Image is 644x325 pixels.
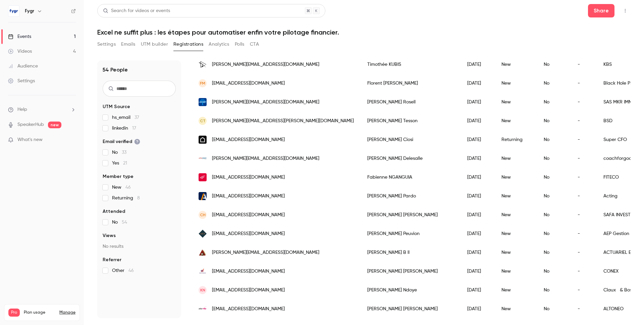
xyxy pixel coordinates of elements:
[571,205,597,224] div: -
[212,99,319,106] span: [PERSON_NAME][EMAIL_ADDRESS][DOMAIN_NAME]
[199,173,207,181] img: fiteco.com
[103,66,128,74] h1: 54 People
[461,187,495,205] div: [DATE]
[8,309,20,317] span: Pro
[103,138,140,145] span: Email verified
[461,111,495,130] div: [DATE]
[361,299,461,318] div: [PERSON_NAME] [PERSON_NAME]
[122,220,127,225] span: 54
[361,168,461,187] div: Fabienne NGANGUIA
[17,121,44,128] a: SpeakerHub
[103,257,121,263] span: Referrer
[8,33,31,40] div: Events
[461,281,495,299] div: [DATE]
[212,212,285,219] span: [EMAIL_ADDRESS][DOMAIN_NAME]
[495,243,537,262] div: New
[361,224,461,243] div: [PERSON_NAME] Peuvion
[122,150,126,155] span: 33
[103,243,176,250] p: No results
[537,205,571,224] div: No
[59,310,75,315] a: Manage
[461,205,495,224] div: [DATE]
[199,98,207,106] img: laforet.com
[571,74,597,93] div: -
[137,196,140,200] span: 8
[212,230,285,237] span: [EMAIL_ADDRESS][DOMAIN_NAME]
[361,130,461,149] div: [PERSON_NAME] Ciosi
[537,243,571,262] div: No
[495,224,537,243] div: New
[495,299,537,318] div: New
[112,267,134,274] span: Other
[235,39,245,50] button: Polls
[537,224,571,243] div: No
[361,149,461,168] div: [PERSON_NAME] Delesalle
[199,305,207,313] img: altoneo.com
[361,262,461,281] div: [PERSON_NAME] [PERSON_NAME]
[495,205,537,224] div: New
[199,267,207,275] img: cabinet-conex.fr
[25,8,34,14] h6: Fygr
[495,281,537,299] div: New
[212,155,319,162] span: [PERSON_NAME][EMAIL_ADDRESS][DOMAIN_NAME]
[461,262,495,281] div: [DATE]
[361,111,461,130] div: [PERSON_NAME] Tesson
[141,39,168,50] button: UTM builder
[121,39,135,50] button: Emails
[571,130,597,149] div: -
[495,262,537,281] div: New
[495,130,537,149] div: Returning
[461,243,495,262] div: [DATE]
[537,187,571,205] div: No
[135,115,139,120] span: 37
[571,55,597,74] div: -
[495,168,537,187] div: New
[24,310,55,315] span: Plan usage
[537,55,571,74] div: No
[250,39,259,50] button: CTA
[200,118,206,124] span: CT
[571,93,597,111] div: -
[361,187,461,205] div: [PERSON_NAME] Pardo
[212,118,354,125] span: [PERSON_NAME][EMAIL_ADDRESS][PERSON_NAME][DOMAIN_NAME]
[132,126,136,131] span: 17
[495,187,537,205] div: New
[112,149,126,156] span: No
[461,224,495,243] div: [DATE]
[173,39,203,50] button: Registrations
[495,149,537,168] div: New
[495,74,537,93] div: New
[537,299,571,318] div: No
[588,4,614,17] button: Share
[103,103,176,274] section: facet-groups
[537,93,571,111] div: No
[361,243,461,262] div: [PERSON_NAME] B ll
[461,168,495,187] div: [DATE]
[8,48,32,55] div: Videos
[212,80,285,87] span: [EMAIL_ADDRESS][DOMAIN_NAME]
[48,122,61,128] span: new
[495,111,537,130] div: New
[112,184,131,191] span: New
[571,243,597,262] div: -
[461,149,495,168] div: [DATE]
[209,39,229,50] button: Analytics
[571,111,597,130] div: -
[571,149,597,168] div: -
[17,136,43,143] span: What's new
[199,192,207,200] img: acting.co
[571,224,597,243] div: -
[461,130,495,149] div: [DATE]
[571,187,597,205] div: -
[212,249,319,256] span: [PERSON_NAME][EMAIL_ADDRESS][DOMAIN_NAME]
[103,103,130,110] span: UTM Source
[103,173,133,180] span: Member type
[112,195,140,201] span: Returning
[212,193,285,200] span: [EMAIL_ADDRESS][DOMAIN_NAME]
[200,287,205,293] span: KN
[200,80,205,86] span: FM
[128,268,134,273] span: 46
[97,39,116,50] button: Settings
[361,93,461,111] div: [PERSON_NAME] Rosell
[212,306,285,313] span: [EMAIL_ADDRESS][DOMAIN_NAME]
